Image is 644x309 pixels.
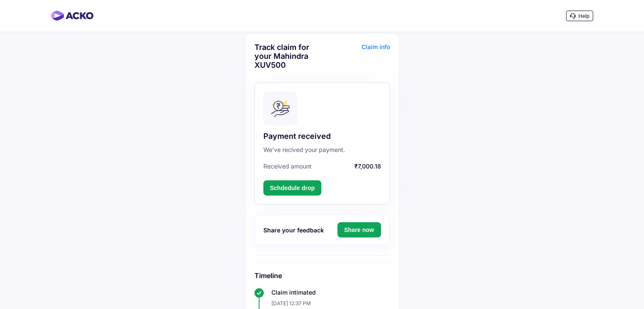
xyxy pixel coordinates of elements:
span: Share your feedback [263,226,324,234]
h6: Timeline [254,271,390,280]
img: horizontal-gradient.png [51,11,94,21]
span: Received amount [263,163,312,170]
div: Claim intimated [271,288,390,297]
div: We’ve recived your payment. [263,146,381,154]
button: Share now [337,222,381,237]
div: Track claim for your Mahindra XUV500 [254,43,320,69]
span: Help [578,13,589,19]
span: ₹7,000.18 [314,163,381,170]
div: Payment received [263,131,381,141]
button: Schdedule drop [263,180,322,196]
div: Claim info [324,43,390,76]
